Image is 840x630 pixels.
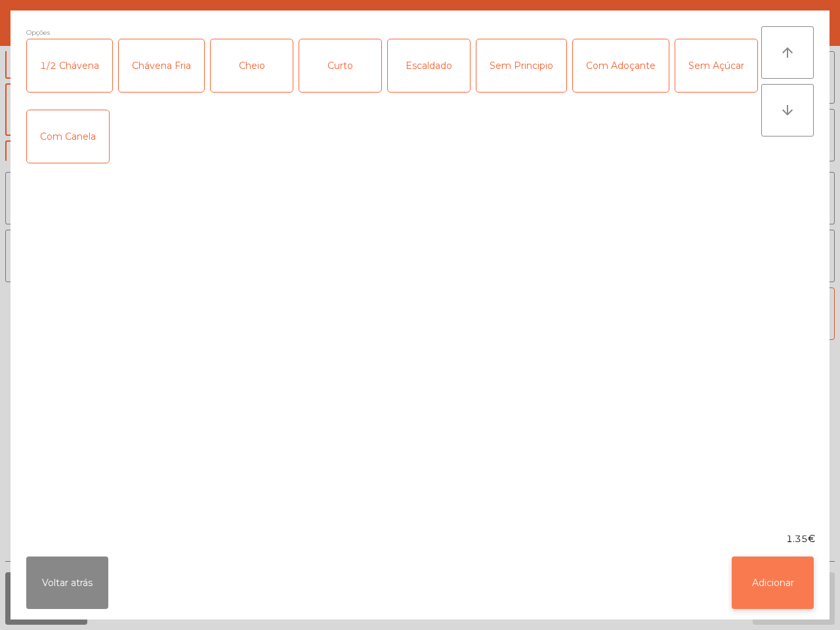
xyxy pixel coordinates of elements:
div: Cheio [211,39,293,92]
i: arrow_upward [780,45,795,60]
div: Com Canela [27,110,109,163]
button: arrow_downward [761,84,814,136]
i: arrow_downward [780,102,795,118]
button: Voltar atrás [26,556,108,609]
div: 1.35€ [10,532,829,546]
div: Com Adoçante [573,39,669,92]
div: Chávena Fria [119,39,204,92]
div: 1/2 Chávena [27,39,112,92]
div: Sem Principio [476,39,566,92]
button: Adicionar [732,556,814,609]
span: Opções [26,26,50,39]
div: Escaldado [388,39,470,92]
button: arrow_upward [761,26,814,79]
div: Curto [299,39,381,92]
div: Sem Açúcar [675,39,757,92]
